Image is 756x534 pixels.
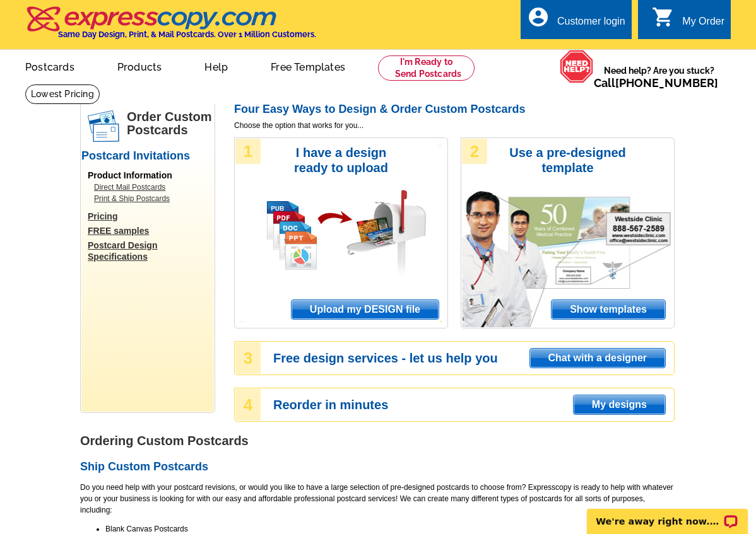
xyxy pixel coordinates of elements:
h1: Order Custom Postcards [127,110,214,137]
div: Customer login [557,16,625,33]
a: Pricing [88,211,214,222]
a: Show templates [551,299,666,320]
i: shopping_cart [652,6,675,28]
a: Postcards [5,51,95,81]
iframe: LiveChat chat widget [579,494,756,534]
img: help [560,50,594,83]
a: FREE samples [88,225,214,236]
a: Same Day Design, Print, & Mail Postcards. Over 1 Million Customers. [25,15,316,39]
strong: Ordering Custom Postcards [80,434,249,448]
h3: Use a pre-designed template [503,145,632,175]
a: Chat with a designer [529,348,666,368]
div: 4 [235,389,261,421]
span: My designs [574,395,665,414]
div: 2 [462,139,487,164]
div: 1 [235,139,261,164]
a: Free Templates [251,51,365,81]
h3: I have a design ready to upload [276,145,406,175]
div: My Order [682,16,724,33]
a: account_circle Customer login [527,14,625,30]
h2: Four Easy Ways to Design & Order Custom Postcards [234,103,675,117]
span: Need help? Are you stuck? [594,64,724,90]
a: Upload my DESIGN file [291,299,439,320]
h2: Postcard Invitations [81,149,214,163]
a: Direct Mail Postcards [94,182,208,193]
h3: Free design services - let us help you [273,352,673,364]
a: Print & Ship Postcards [94,193,208,204]
a: My designs [573,395,666,415]
h3: Reorder in minutes [273,399,673,410]
span: Upload my DESIGN file [292,300,439,319]
div: 3 [235,342,261,374]
a: [PHONE_NUMBER] [615,76,718,90]
span: Product Information [88,170,172,180]
p: Do you need help with your postcard revisions, or would you like to have a large selection of pre... [80,482,675,516]
i: account_circle [527,6,550,28]
h2: Ship Custom Postcards [80,460,675,474]
span: Choose the option that works for you... [234,120,675,131]
a: Postcard Design Specifications [88,240,214,262]
h4: Same Day Design, Print, & Mail Postcards. Over 1 Million Customers. [58,30,316,39]
a: Help [184,51,248,81]
a: Products [97,51,182,81]
span: Show templates [552,300,665,319]
span: Call [594,76,718,90]
img: postcards.png [88,110,119,142]
a: shopping_cart My Order [652,14,724,30]
span: Chat with a designer [530,349,665,368]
